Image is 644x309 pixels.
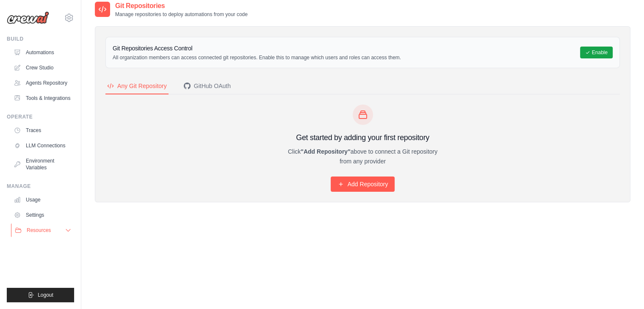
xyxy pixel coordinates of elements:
button: Logout [7,288,74,302]
div: Any Git Repository [107,82,167,90]
a: Add Repository [331,177,395,192]
div: Operate [7,113,74,120]
a: Tools & Integrations [10,91,74,105]
a: Usage [10,193,74,207]
a: Environment Variables [10,154,74,174]
h2: Git Repositories [115,1,248,11]
h3: Get started by adding your first repository [282,132,444,143]
button: Any Git Repository [105,78,169,94]
a: Crew Studio [10,61,74,74]
strong: "Add Repository" [301,148,351,155]
p: All organization members can access connected git repositories. Enable this to manage which users... [113,54,401,61]
nav: Tabs [105,78,620,94]
a: Settings [10,208,74,222]
img: Logo [7,11,49,24]
button: Resources [11,223,75,237]
h3: Git Repositories Access Control [113,44,401,52]
p: Click above to connect a Git repository from any provider [282,147,444,166]
div: Build [7,36,74,42]
button: Enable [580,47,613,58]
a: Agents Repository [10,76,74,90]
div: GitHub OAuth [184,82,231,90]
button: GitHub OAuth [182,78,232,94]
span: Resources [27,227,51,234]
div: Manage [7,183,74,190]
p: Manage repositories to deploy automations from your code [115,11,248,18]
a: Automations [10,46,74,59]
span: Logout [38,292,53,298]
a: Traces [10,124,74,137]
a: LLM Connections [10,139,74,152]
